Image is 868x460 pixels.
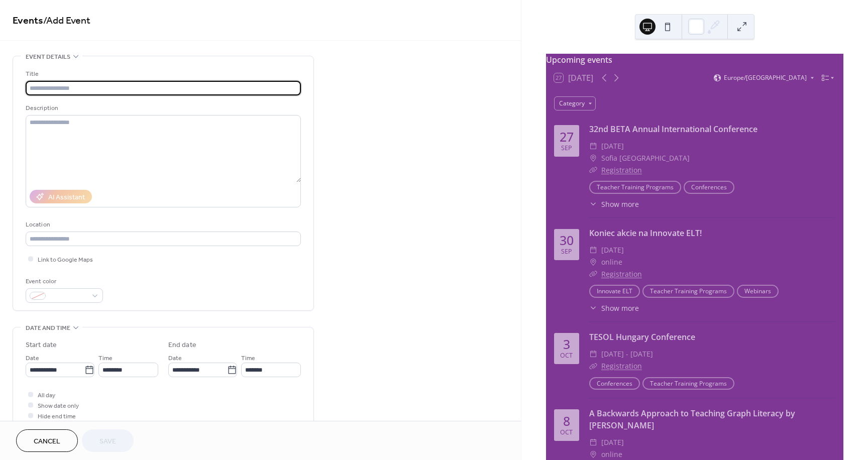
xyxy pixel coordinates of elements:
[589,124,757,135] a: 32nd BETA Annual International Conference
[589,256,597,268] div: ​
[38,255,93,265] span: Link to Google Maps
[26,276,101,287] div: Event color
[589,331,695,342] a: TESOL Hungary Conference
[589,227,702,239] a: Koniec akcie na Innovate ELT!
[546,54,843,66] div: Upcoming events
[16,429,78,452] button: Cancel
[601,199,639,209] span: Show more
[589,199,597,209] div: ​
[561,145,572,152] div: Sep
[601,152,690,164] span: Sofia [GEOGRAPHIC_DATA]
[601,348,653,360] span: [DATE] - [DATE]
[168,340,196,351] div: End date
[34,436,60,447] span: Cancel
[98,353,113,364] span: Time
[560,429,573,436] div: Oct
[601,269,642,279] a: Registration
[26,69,299,79] div: Title
[38,390,55,401] span: All day
[589,164,597,176] div: ​
[168,353,182,364] span: Date
[241,353,255,364] span: Time
[26,340,57,351] div: Start date
[26,52,70,62] span: Event details
[589,303,639,313] button: ​Show more
[563,338,570,351] div: 3
[601,244,624,256] span: [DATE]
[601,140,624,152] span: [DATE]
[26,219,299,230] div: Location
[601,361,642,371] a: Registration
[38,401,79,411] span: Show date only
[601,256,622,268] span: online
[589,348,597,360] div: ​
[589,199,639,209] button: ​Show more
[589,268,597,280] div: ​
[26,103,299,113] div: Description
[560,131,574,143] div: 27
[13,11,43,31] a: Events
[561,249,572,255] div: Sep
[43,11,90,31] span: / Add Event
[589,152,597,164] div: ​
[589,360,597,372] div: ​
[601,436,624,448] span: [DATE]
[589,140,597,152] div: ​
[724,75,807,81] span: Europe/[GEOGRAPHIC_DATA]
[26,353,39,364] span: Date
[589,244,597,256] div: ​
[601,303,639,313] span: Show more
[589,408,795,431] a: A Backwards Approach to Teaching Graph Literacy by [PERSON_NAME]
[26,323,70,333] span: Date and time
[560,234,574,247] div: 30
[38,411,76,422] span: Hide end time
[563,415,570,427] div: 8
[589,436,597,448] div: ​
[560,353,573,359] div: Oct
[601,165,642,175] a: Registration
[589,303,597,313] div: ​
